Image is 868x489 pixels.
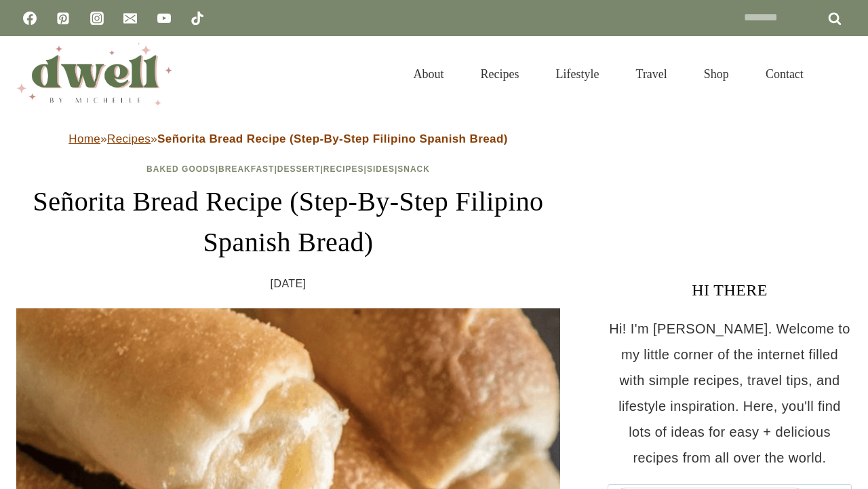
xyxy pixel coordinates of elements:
[395,50,822,98] nav: Primary Navigation
[16,181,560,263] h1: Señorita Bread Recipe (Step-By-Step Filipino Spanish Bread)
[16,5,43,32] a: Facebook
[117,5,144,32] a: Email
[538,50,618,98] a: Lifestyle
[397,164,430,174] a: Snack
[68,132,508,145] span: » »
[184,5,211,32] a: TikTok
[146,164,430,174] span: | | | | |
[395,50,462,98] a: About
[50,5,77,32] a: Pinterest
[608,278,852,302] h3: HI THERE
[618,50,686,98] a: Travel
[747,50,822,98] a: Contact
[16,43,172,105] img: DWELL by michelle
[157,132,508,145] strong: Señorita Bread Recipe (Step-By-Step Filipino Spanish Bread)
[277,164,321,174] a: Dessert
[323,164,364,174] a: Recipes
[462,50,538,98] a: Recipes
[68,132,100,145] a: Home
[686,50,747,98] a: Shop
[107,132,151,145] a: Recipes
[608,316,852,471] p: Hi! I'm [PERSON_NAME]. Welcome to my little corner of the internet filled with simple recipes, tr...
[829,62,852,86] button: View Search Form
[367,164,395,174] a: Sides
[218,164,274,174] a: Breakfast
[151,5,178,32] a: YouTube
[271,274,307,294] time: [DATE]
[83,5,111,32] a: Instagram
[146,164,216,174] a: Baked Goods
